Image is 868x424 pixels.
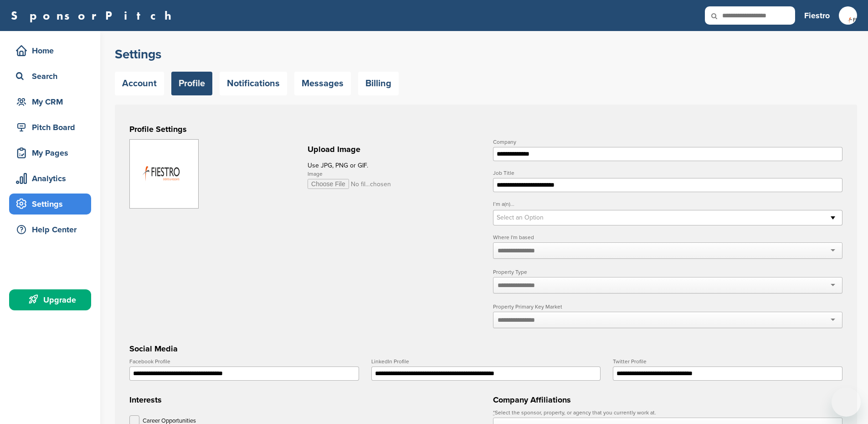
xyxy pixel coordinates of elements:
label: Property Primary Key Market [493,304,842,309]
a: Account [115,72,164,95]
a: SponsorPitch [11,10,177,21]
div: Search [14,68,91,84]
a: Home [9,40,91,61]
a: My Pages [9,142,91,163]
h3: Company Affiliations [493,393,842,406]
div: Home [14,42,91,59]
div: Settings [14,196,91,212]
div: My CRM [14,94,91,110]
label: LinkedIn Profile [371,359,601,364]
h3: Profile Settings [129,123,842,136]
a: Help Center [9,219,91,240]
div: Help Center [14,221,91,238]
a: Upgrade [9,289,91,310]
a: Messages [294,72,351,95]
a: Billing [358,72,399,95]
iframe: Button to launch messaging window [832,387,861,417]
div: Upgrade [14,292,91,308]
h3: Interests [129,393,479,406]
label: Select the sponsor, property, or agency that you currently work at. [493,410,842,415]
h2: Upload Image [308,143,479,156]
img: Untitled 1 [130,140,198,208]
label: I’m a(n)... [493,201,842,207]
h3: Fiestro [804,9,830,22]
label: Job Title [493,170,842,176]
div: Pitch Board [14,119,91,136]
p: Use JPG, PNG or GIF. [308,160,479,171]
a: Pitch Board [9,117,91,138]
label: Twitter Profile [613,359,842,364]
h2: Settings [115,46,857,63]
h3: Social Media [129,342,842,355]
div: My Pages [14,145,91,161]
label: Facebook Profile [129,359,359,364]
a: Search [9,66,91,87]
a: Fiestro [804,5,830,26]
a: Analytics [9,168,91,189]
label: Image [308,171,479,177]
label: Property Type [493,269,842,275]
div: Analytics [14,170,91,187]
label: Company [493,139,842,145]
a: Profile [171,72,212,95]
a: Settings [9,194,91,215]
label: Where I'm based [493,235,842,240]
span: Select an Option [497,212,827,223]
a: Notifications [220,72,287,95]
abbr: required [493,409,495,416]
a: My CRM [9,91,91,112]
